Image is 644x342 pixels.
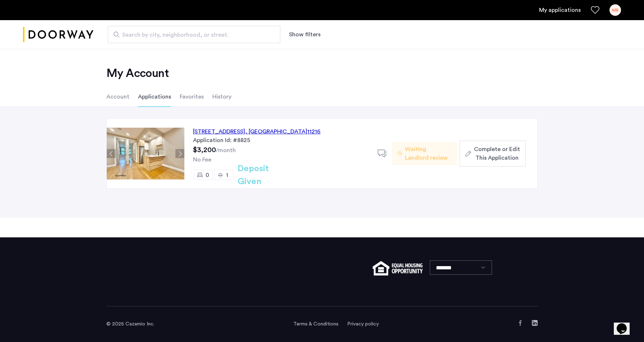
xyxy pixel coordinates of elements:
img: logo [23,21,93,48]
a: My application [539,6,581,14]
span: 1 [226,172,228,178]
input: Apartment Search [108,26,280,43]
span: Waiting Landlord review [405,145,451,162]
div: Application Id: #8825 [193,136,369,145]
span: , [GEOGRAPHIC_DATA] [245,129,307,134]
a: LinkedIn [532,320,538,326]
span: © 2025 Cazamio Inc. [106,322,155,327]
a: Terms and conditions [293,320,339,328]
span: 0 [206,172,209,178]
h2: My Account [106,66,538,81]
li: Applications [138,87,171,107]
a: Favorites [591,6,599,14]
button: Show or hide filters [289,30,321,39]
h2: Deposit Given [238,162,295,188]
select: Language select [430,260,492,275]
li: Favorites [180,87,204,107]
div: MB [609,4,621,16]
iframe: chat widget [614,313,637,335]
img: Apartment photo [107,128,184,179]
button: button [460,141,526,167]
sub: /month [216,147,236,153]
button: Next apartment [175,149,184,158]
a: Cazamio logo [23,21,93,48]
div: [STREET_ADDRESS] 11216 [193,127,321,136]
a: Facebook [517,320,523,326]
span: Search by city, neighborhood, or street. [122,31,260,39]
a: Privacy policy [347,320,379,328]
span: No Fee [193,157,211,163]
span: $3,200 [193,146,216,154]
span: Complete or Edit This Application [474,145,520,162]
button: Previous apartment [107,149,116,158]
li: History [212,87,231,107]
li: Account [106,87,129,107]
img: equal-housing.png [373,261,423,275]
